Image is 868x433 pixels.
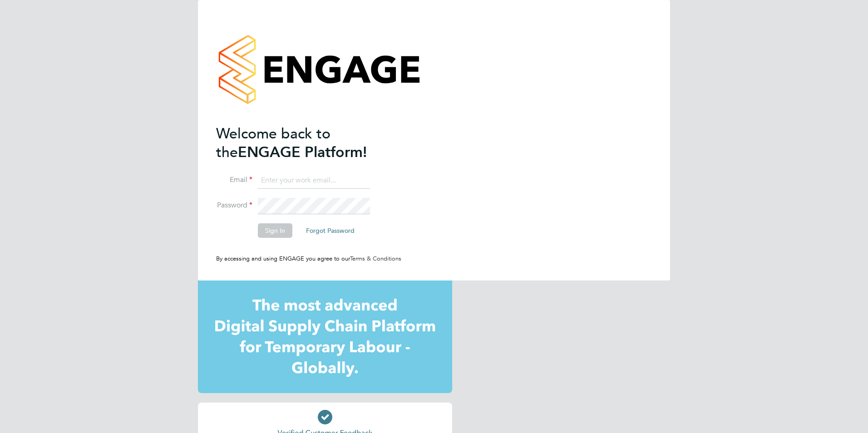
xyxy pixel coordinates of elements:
[216,201,252,210] label: Password
[216,125,330,161] span: Welcome back to the
[350,255,401,262] a: Terms & Conditions
[216,124,393,162] h2: ENGAGE Platform!
[258,223,292,238] button: Sign In
[216,255,401,262] span: By accessing and using ENGAGE you agree to our
[258,172,370,189] input: Enter your work email...
[299,223,362,238] button: Forgot Password
[216,175,252,185] label: Email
